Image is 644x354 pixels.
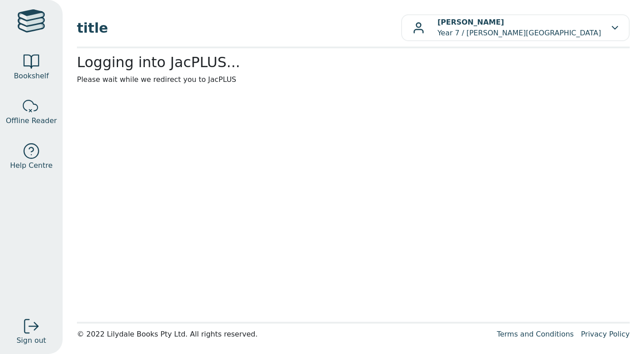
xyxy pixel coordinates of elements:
span: title [77,18,401,38]
p: Year 7 / [PERSON_NAME][GEOGRAPHIC_DATA] [437,17,601,38]
b: [PERSON_NAME] [437,18,504,26]
div: © 2022 Lilydale Books Pty Ltd. All rights reserved. [77,329,490,340]
span: Help Centre [10,160,52,171]
a: Privacy Policy [581,330,630,338]
button: [PERSON_NAME]Year 7 / [PERSON_NAME][GEOGRAPHIC_DATA] [401,14,630,41]
span: Sign out [17,335,46,346]
h2: Logging into JacPLUS... [77,54,630,71]
span: Bookshelf [14,71,49,81]
p: Please wait while we redirect you to JacPLUS [77,74,630,85]
a: Terms and Conditions [497,330,574,338]
span: Offline Reader [6,115,57,126]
